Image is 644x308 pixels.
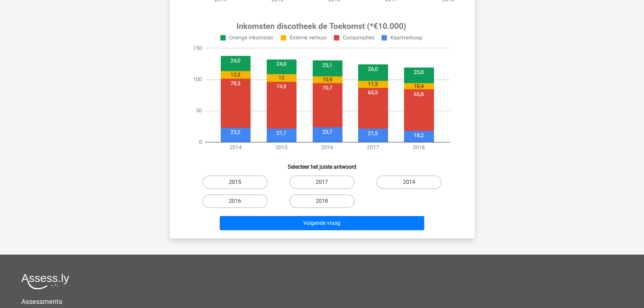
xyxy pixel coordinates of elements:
[220,216,424,230] button: Volgende vraag
[181,158,464,170] h6: Selecteer het juiste antwoord
[376,175,442,189] label: 2014
[202,175,268,189] label: 2015
[289,175,355,189] label: 2017
[21,298,623,306] h5: Assessments
[21,274,69,289] img: Assessly logo
[202,194,268,208] label: 2016
[289,194,355,208] label: 2018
